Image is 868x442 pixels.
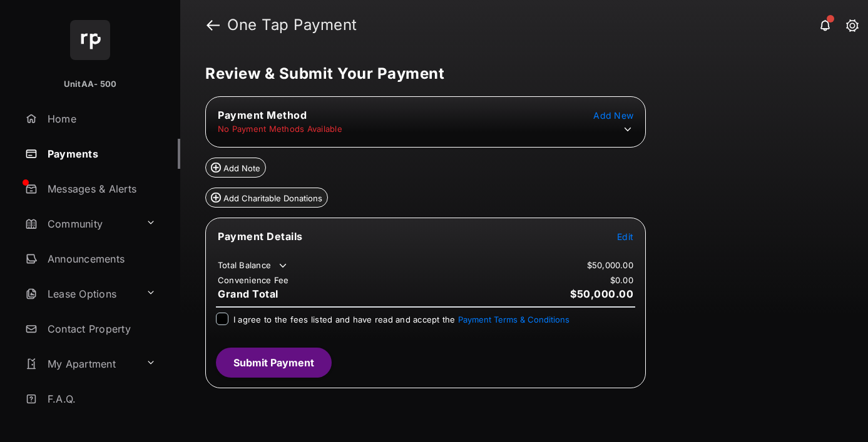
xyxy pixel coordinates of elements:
a: My Apartment [20,349,141,379]
td: Convenience Fee [217,274,290,286]
a: F.A.Q. [20,384,180,414]
strong: One Tap Payment [227,18,357,33]
a: Announcements [20,244,180,274]
td: No Payment Methods Available [217,123,343,134]
a: Lease Options [20,279,141,309]
span: I agree to the fees listed and have read and accept the [233,314,569,324]
button: Add Note [205,158,266,178]
button: Add New [593,109,633,121]
td: Total Balance [217,259,289,272]
h5: Review & Submit Your Payment [205,66,833,81]
a: Community [20,209,141,239]
span: Grand Total [218,288,278,300]
a: Payments [20,139,180,169]
span: Payment Details [218,230,303,243]
button: Edit [617,230,633,243]
a: Home [20,104,180,134]
a: Messages & Alerts [20,174,180,204]
span: Edit [617,231,633,242]
td: $0.00 [610,274,634,286]
button: Add Charitable Donations [205,188,328,208]
span: Payment Method [218,109,307,121]
img: svg+xml;base64,PHN2ZyB4bWxucz0iaHR0cDovL3d3dy53My5vcmcvMjAwMC9zdmciIHdpZHRoPSI2NCIgaGVpZ2h0PSI2NC... [70,20,110,60]
a: Contact Property [20,314,180,344]
button: I agree to the fees listed and have read and accept the [458,314,569,324]
span: $50,000.00 [570,288,633,300]
p: UnitAA- 500 [64,78,117,91]
button: Submit Payment [216,348,332,378]
span: Add New [593,110,633,121]
td: $50,000.00 [586,259,634,271]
